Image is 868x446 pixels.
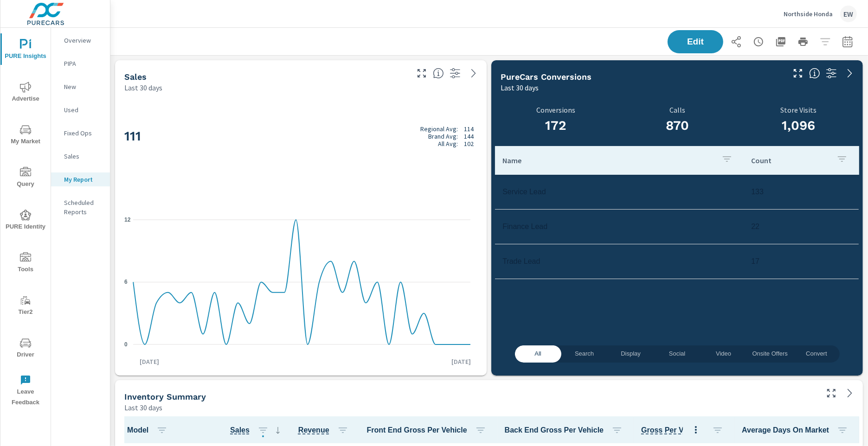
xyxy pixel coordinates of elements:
[438,140,458,147] p: All Avg:
[414,66,429,81] button: Make Fullscreen
[64,59,103,68] p: PIPA
[505,425,626,436] span: Back End Gross Per Vehicle
[64,82,103,91] p: New
[784,10,833,18] p: Northside Honda
[298,425,329,436] span: Total sales revenue over the selected date range. [Source: This data is sourced from the dealer’s...
[501,72,592,82] h5: PureCars Conversions
[433,68,444,79] span: Number of vehicles sold by the dealership over the selected date range. [Source: This data is sou...
[420,125,458,133] p: Regional Avg:
[64,198,103,217] p: Scheduled Reports
[64,175,103,184] p: My Report
[127,425,171,436] span: Model
[464,125,474,133] p: 114
[428,133,458,140] p: Brand Avg:
[3,82,48,104] span: Advertise
[842,66,857,81] a: See more details in report
[838,32,857,51] button: Select Date Range
[445,357,477,366] p: [DATE]
[3,167,48,190] span: Query
[124,392,206,401] h5: Inventory Summary
[752,349,788,359] span: Onsite Offers
[824,386,839,401] button: Make Fullscreen
[622,106,733,114] p: Calls
[64,152,103,161] p: Sales
[124,402,162,413] p: Last 30 days
[751,156,829,165] p: Count
[3,39,48,62] span: PURE Insights
[706,349,741,359] span: Video
[464,140,474,147] p: 102
[501,106,611,114] p: Conversions
[772,32,790,51] button: "Export Report to PDF"
[3,252,48,275] span: Tools
[727,32,746,51] button: Share Report
[809,68,820,79] span: Understand conversion over the selected time range.
[744,250,859,273] td: 17
[641,425,704,436] span: Average gross profit generated by the dealership for each vehicle sold over the selected date ran...
[641,425,727,436] span: Gross Per Vehicle
[124,216,131,223] text: 12
[3,124,48,147] span: My Market
[230,425,250,436] span: Number of vehicles sold by the dealership over the selected date range. [Source: This data is sou...
[64,105,103,115] p: Used
[567,349,602,359] span: Search
[738,118,860,134] h3: 1,096
[3,210,48,232] span: PURE Identity
[0,28,51,412] div: nav menu
[230,425,283,436] span: Sales
[51,57,110,70] div: PIPA
[840,6,857,22] div: EW
[744,180,859,204] td: 133
[51,126,110,140] div: Fixed Ops
[64,36,103,45] p: Overview
[501,82,539,93] p: Last 30 days
[466,66,481,81] a: See more details in report
[744,215,859,238] td: 22
[495,180,744,204] td: Service Lead
[367,425,490,436] span: Front End Gross Per Vehicle
[495,215,744,238] td: Finance Lead
[64,128,103,138] p: Fixed Ops
[677,38,714,46] span: Edit
[51,103,110,117] div: Used
[464,133,474,140] p: 144
[124,125,477,147] h2: 111
[124,341,128,347] text: 0
[51,33,110,47] div: Overview
[660,349,695,359] span: Social
[51,149,110,163] div: Sales
[3,338,48,360] span: Driver
[799,349,834,359] span: Convert
[124,279,128,285] text: 6
[501,118,611,134] h3: 172
[613,349,649,359] span: Display
[3,295,48,318] span: Tier2
[51,172,110,186] div: My Report
[668,30,723,53] button: Edit
[622,118,733,134] h3: 870
[495,250,744,273] td: Trade Lead
[738,106,860,114] p: Store Visits
[298,425,352,436] span: Revenue
[794,32,812,51] button: Print Report
[3,375,48,408] span: Leave Feedback
[742,425,852,436] span: Average Days On Market
[791,66,805,81] button: Make Fullscreen
[842,386,857,401] a: See more details in report
[51,80,110,94] div: New
[51,196,110,219] div: Scheduled Reports
[124,82,162,93] p: Last 30 days
[133,357,166,366] p: [DATE]
[124,72,147,82] h5: Sales
[502,156,714,165] p: Name
[521,349,556,359] span: All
